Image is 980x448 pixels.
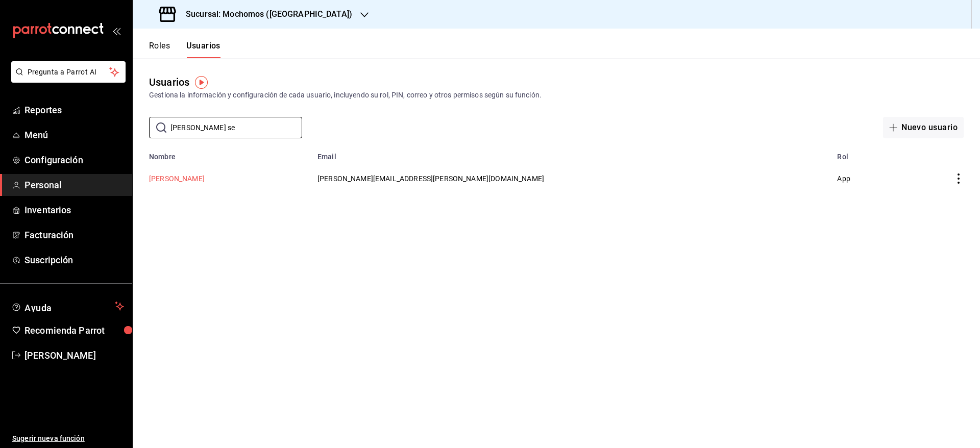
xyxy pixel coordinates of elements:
span: Personal [24,178,124,192]
button: Nuevo usuario [883,117,964,138]
span: [PERSON_NAME] [24,349,124,362]
a: Pregunta a Parrot AI [7,74,126,85]
button: actions [953,173,964,184]
th: Email [311,146,831,161]
span: Configuración [24,153,124,167]
span: App [837,175,850,183]
span: Menú [24,128,124,142]
button: Roles [149,41,170,58]
button: Pregunta a Parrot AI [11,61,126,83]
span: Suscripción [24,253,124,267]
button: [PERSON_NAME] [149,173,205,184]
span: [PERSON_NAME][EMAIL_ADDRESS][PERSON_NAME][DOMAIN_NAME] [317,175,544,183]
span: Pregunta a Parrot AI [28,67,110,78]
th: Rol [831,146,897,161]
span: Recomienda Parrot [24,323,124,337]
span: Sugerir nueva función [12,433,124,444]
button: Usuarios [186,41,220,58]
h3: Sucursal: Mochomos ([GEOGRAPHIC_DATA]) [178,8,352,20]
th: Nombre [133,146,311,161]
table: employeesTable [133,146,980,196]
input: Buscar usuario [170,117,302,138]
span: Reportes [24,103,124,117]
span: Ayuda [24,300,111,312]
span: Inventarios [24,203,124,217]
button: open_drawer_menu [112,27,120,35]
div: Usuarios [149,74,189,90]
div: navigation tabs [149,41,220,58]
div: Gestiona la información y configuración de cada usuario, incluyendo su rol, PIN, correo y otros p... [149,90,964,101]
span: Facturación [24,228,124,242]
img: Tooltip marker [195,76,208,89]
